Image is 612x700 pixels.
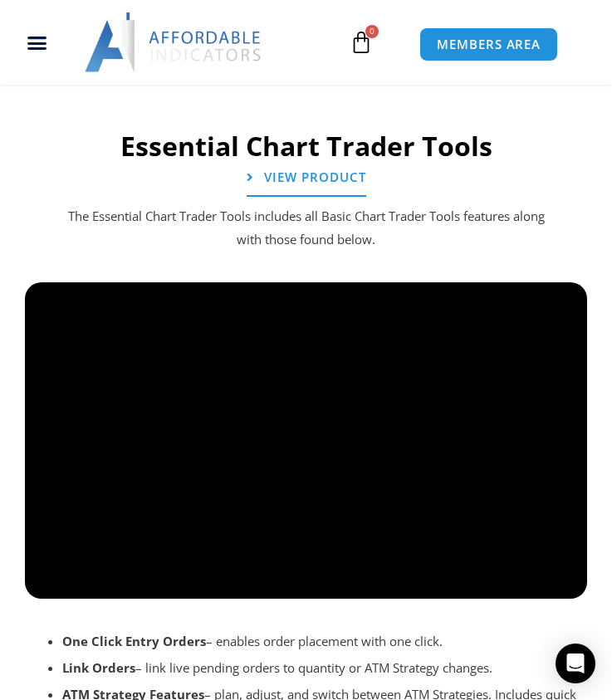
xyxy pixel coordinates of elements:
p: The Essential Chart Trader Tools includes all Basic Chart Trader Tools features along with those ... [58,205,554,252]
span: View Product [264,171,366,184]
li: – link live pending orders to quantity or ATM Strategy changes. [62,654,587,681]
img: LogoAI | Affordable Indicators – NinjaTrader [85,12,263,72]
strong: Link Orders [62,659,135,676]
div: Open Intercom Messenger [556,644,595,683]
a: View Product [247,159,366,197]
span: MEMBERS AREA [437,38,541,51]
div: Menu Toggle [7,27,67,58]
a: 0 [325,18,398,66]
strong: One Click Entry Orders [62,633,206,649]
a: MEMBERS AREA [419,27,558,61]
h2: Essential Chart Trader Tools [17,129,595,164]
li: – enables order placement with one click. [62,628,587,654]
span: 0 [365,25,379,38]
